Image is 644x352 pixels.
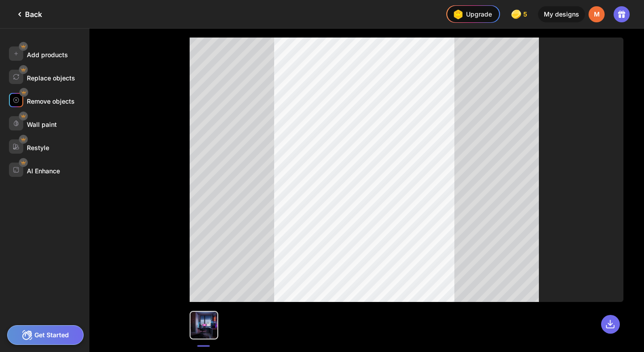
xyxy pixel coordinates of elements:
div: Remove objects [27,97,75,105]
div: Back [14,9,42,20]
div: Get Started [7,325,84,345]
div: Add products [27,51,68,59]
div: M [589,6,605,22]
div: Restyle [27,144,49,151]
img: upgrade-nav-btn-icon.gif [451,7,465,21]
span: 5 [523,11,529,18]
div: AI Enhance [27,167,60,175]
div: Replace objects [27,74,75,82]
div: My designs [538,6,585,22]
div: Wall paint [27,121,57,128]
div: Upgrade [451,7,492,21]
